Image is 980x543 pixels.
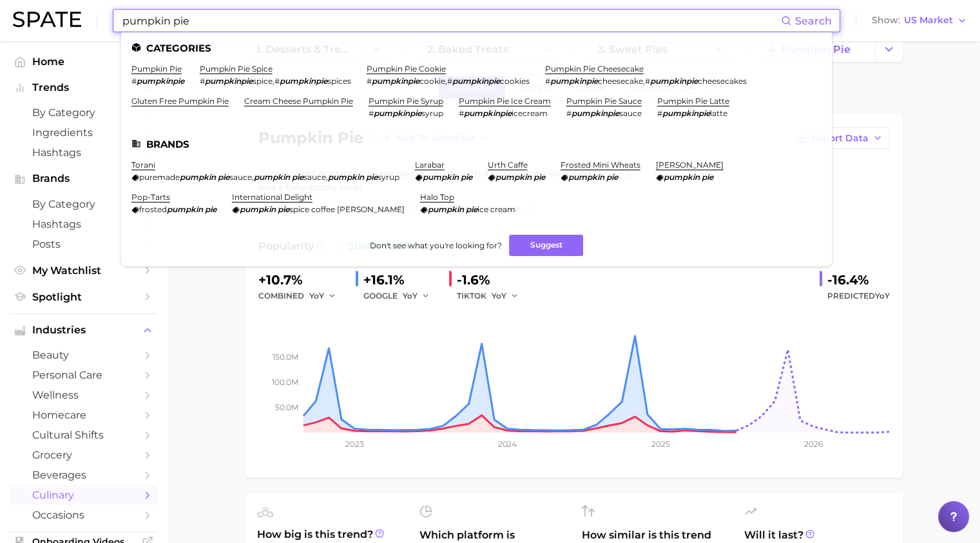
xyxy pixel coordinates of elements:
span: # [566,108,572,118]
span: # [459,108,464,118]
span: syrup [421,108,443,118]
em: pie [278,204,289,214]
em: pumpkinpie [464,108,512,118]
button: YoY [309,288,337,304]
em: pumpkin [180,172,216,182]
tspan: 2025 [651,439,670,449]
span: My Watchlist [32,264,135,277]
button: Industries [10,321,157,340]
span: Predicted [827,288,890,304]
span: cheesecake [598,76,643,86]
span: beverages [32,469,135,481]
a: cream cheese pumpkin pie [244,96,353,106]
li: Categories [131,43,821,54]
button: YoY [403,288,430,304]
a: international delight [232,192,312,202]
span: YoY [309,290,324,301]
div: , [545,76,747,86]
span: # [369,108,374,118]
em: pumpkinpie [205,76,253,86]
a: Spotlight [10,287,157,307]
a: urth caffe [488,160,528,170]
a: occasions [10,505,157,525]
em: pumpkinpie [662,108,710,118]
div: GOOGLE [363,288,439,304]
a: culinary [10,485,157,505]
button: Export Data [789,127,890,149]
span: Trends [32,82,135,94]
a: Hashtags [10,143,157,163]
em: pumpkinpie [550,76,598,86]
span: puremade [139,172,180,182]
span: YoY [403,290,418,301]
span: spice [253,76,273,86]
div: combined [258,288,345,304]
span: YoY [875,291,890,301]
em: pumpkin [328,172,364,182]
input: Search here for a brand, industry, or ingredient [121,10,781,32]
em: pumpkinpie [137,76,184,86]
button: Change Category [875,36,903,62]
span: icecream [512,108,548,118]
span: Ingredients [32,126,135,139]
div: -16.4% [827,270,890,290]
em: pie [205,204,216,214]
button: Trends [10,78,157,97]
em: pumpkinpie [452,76,500,86]
a: wellness [10,385,157,405]
em: pumpkin [240,204,276,214]
span: # [367,76,372,86]
span: Posts [32,238,135,250]
div: +10.7% [258,270,345,290]
em: pumpkin [568,172,604,182]
span: Hashtags [32,218,135,230]
span: # [447,76,452,86]
a: beauty [10,345,157,365]
em: pumpkin [167,204,203,214]
em: pumpkinpie [650,76,698,86]
span: homecare [32,409,135,421]
div: , [200,76,351,86]
a: frosted mini wheats [561,160,640,170]
em: pumpkinpie [372,76,419,86]
span: Industries [32,324,135,336]
em: pie [606,172,618,182]
div: -1.6% [457,270,528,290]
a: Hashtags [10,214,157,234]
span: Search [795,15,832,27]
span: cultural shifts [32,429,135,441]
a: pumpkin pie cheesecake [545,64,644,74]
span: spice coffee [PERSON_NAME] [289,204,405,214]
span: personal care [32,369,135,381]
span: US Market [904,17,953,24]
span: Export Data [812,133,869,144]
em: pumpkinpie [572,108,619,118]
em: pie [366,172,378,182]
a: pumpkin pie latte [657,96,729,106]
em: pumpkin [495,172,532,182]
span: frosted [139,204,167,214]
span: beauty [32,349,135,361]
a: pop-tarts [131,192,170,202]
em: pumpkin [664,172,700,182]
em: pumpkin [254,172,290,182]
tspan: 2023 [345,439,363,449]
em: pie [702,172,713,182]
button: ShowUS Market [869,12,970,29]
span: # [545,76,550,86]
span: sauce [303,172,326,182]
span: # [200,76,205,86]
span: Hashtags [32,146,135,159]
div: TIKTOK [457,288,528,304]
span: sauce [229,172,252,182]
em: pumpkin [428,204,464,214]
img: SPATE [13,12,81,27]
em: pie [218,172,229,182]
button: Suggest [509,235,583,256]
a: pumpkin pie ice cream [459,96,551,106]
span: syrup [378,172,399,182]
span: Don't see what you're looking for? [369,241,501,250]
li: Brands [131,139,821,150]
span: culinary [32,489,135,501]
a: Home [10,52,157,72]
